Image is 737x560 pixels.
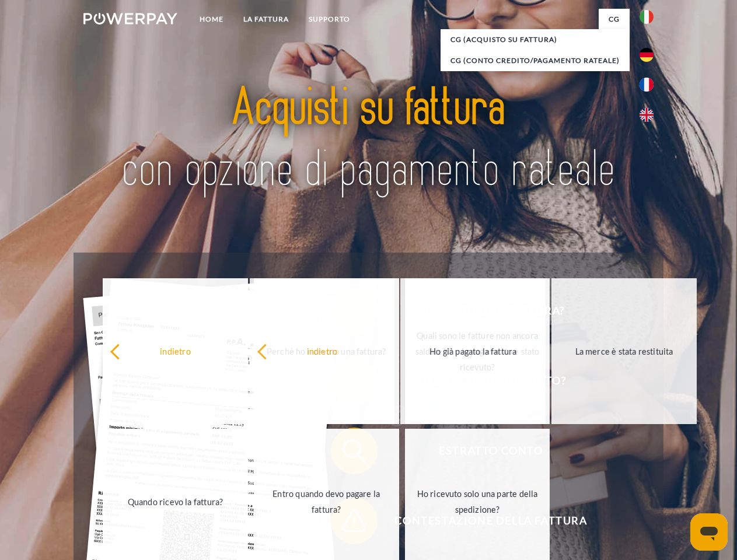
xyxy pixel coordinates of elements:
div: Quando ricevo la fattura? [110,494,241,509]
img: title-powerpay_it.svg [111,56,626,223]
img: de [640,48,654,62]
iframe: Pulsante per aprire la finestra di messaggistica [690,513,728,551]
div: La merce è stata restituita [558,343,690,359]
a: CG (Conto Credito/Pagamento rateale) [441,50,630,71]
img: fr [640,78,654,92]
img: it [640,10,654,24]
img: en [640,108,654,122]
a: Home [190,9,233,30]
a: LA FATTURA [233,9,299,30]
a: CG (Acquisto su fattura) [441,29,630,50]
div: indietro [257,343,388,359]
div: indietro [110,343,241,359]
div: Entro quando devo pagare la fattura? [261,486,392,517]
a: Supporto [299,9,360,30]
div: Ho già pagato la fattura [407,343,539,359]
img: logo-powerpay-white.svg [83,13,177,24]
a: CG [599,9,630,30]
div: Ho ricevuto solo una parte della spedizione? [412,486,543,517]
